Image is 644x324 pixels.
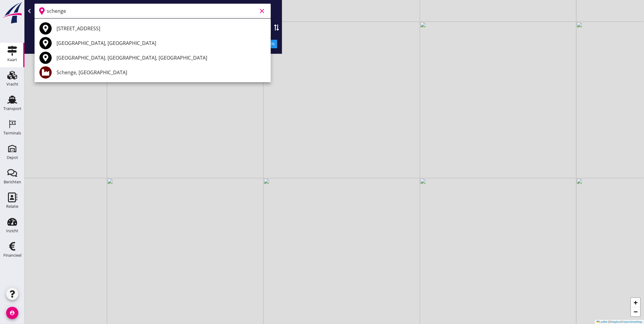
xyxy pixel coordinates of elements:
[6,229,18,233] div: Inzicht
[3,253,21,257] div: Financieel
[6,307,18,319] i: account_circle
[3,131,21,135] div: Terminals
[611,320,621,323] a: Mapbox
[47,6,257,16] input: Vertrekpunt
[7,156,18,160] div: Depot
[623,320,642,323] a: OpenStreetMap
[259,7,266,15] i: clear
[597,320,608,323] a: Leaflet
[634,308,638,315] span: −
[609,320,609,323] span: |
[631,307,640,316] a: Zoom out
[634,299,638,306] span: +
[595,320,644,324] div: © ©
[57,54,266,61] div: [GEOGRAPHIC_DATA]. [GEOGRAPHIC_DATA], [GEOGRAPHIC_DATA]
[631,298,640,307] a: Zoom in
[7,58,17,62] div: Kaart
[57,39,266,47] div: [GEOGRAPHIC_DATA], [GEOGRAPHIC_DATA]
[57,69,266,76] div: Schenge, [GEOGRAPHIC_DATA]
[1,2,23,24] img: logo-small.a267ee39.svg
[3,107,21,111] div: Transport
[6,82,18,86] div: Vracht
[57,25,266,32] div: [STREET_ADDRESS]
[6,204,18,208] div: Relatie
[4,180,21,184] div: Berichten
